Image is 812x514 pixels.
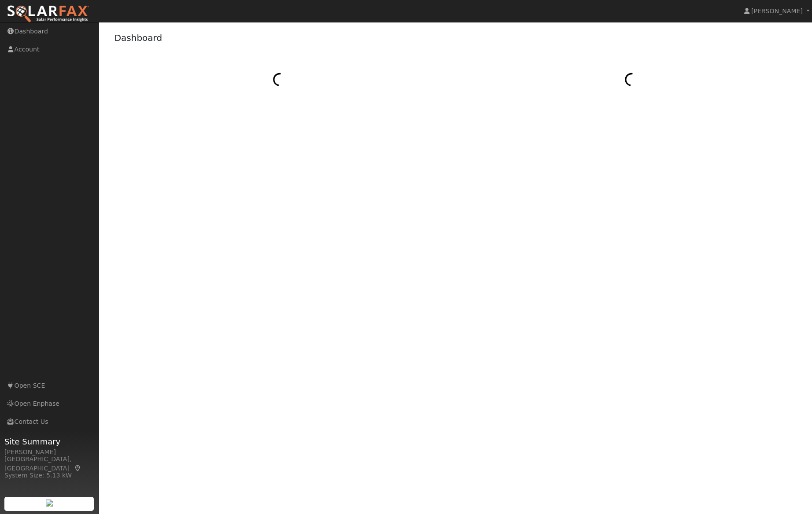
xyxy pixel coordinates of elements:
span: [PERSON_NAME] [751,7,803,15]
div: [PERSON_NAME] [4,448,94,457]
img: retrieve [46,499,53,507]
a: Dashboard [114,33,162,43]
a: Map [74,465,82,472]
span: Site Summary [4,436,94,448]
div: System Size: 5.13 kW [4,471,94,480]
img: SolarFax [7,5,89,23]
div: [GEOGRAPHIC_DATA], [GEOGRAPHIC_DATA] [4,455,94,473]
